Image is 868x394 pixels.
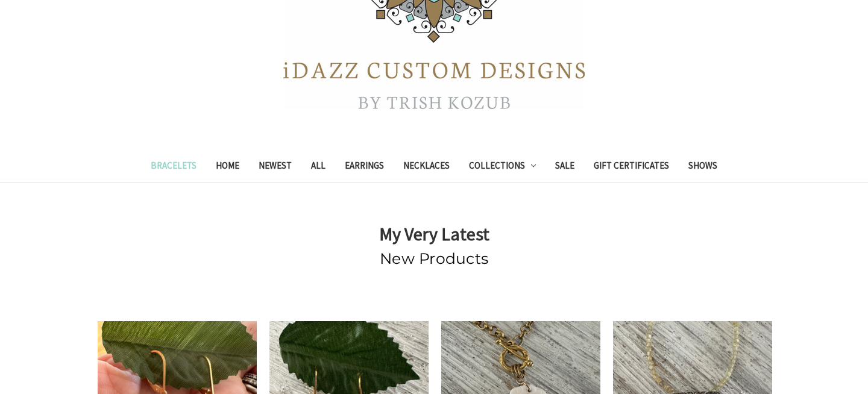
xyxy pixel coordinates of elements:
[379,222,489,245] strong: My Very Latest
[546,152,584,182] a: Sale
[459,152,546,182] a: Collections
[335,152,394,182] a: Earrings
[206,152,249,182] a: Home
[679,152,727,182] a: Shows
[141,152,206,182] a: Bracelets
[394,152,459,182] a: Necklaces
[98,248,770,270] h2: New Products
[584,152,679,182] a: Gift Certificates
[249,152,301,182] a: Newest
[301,152,335,182] a: All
